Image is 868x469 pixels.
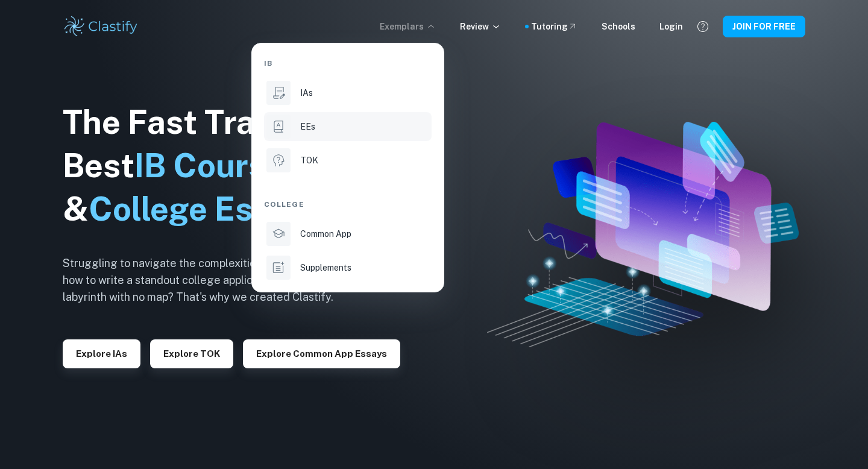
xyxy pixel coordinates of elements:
a: TOK [264,146,432,175]
a: Common App [264,219,432,248]
a: IAs [264,78,432,107]
p: TOK [300,154,318,167]
p: Common App [300,227,351,241]
p: Supplements [300,261,351,274]
a: Supplements [264,253,432,282]
a: EEs [264,112,432,141]
p: IAs [300,86,313,99]
span: College [264,199,304,210]
span: IB [264,58,272,69]
p: EEs [300,120,315,133]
